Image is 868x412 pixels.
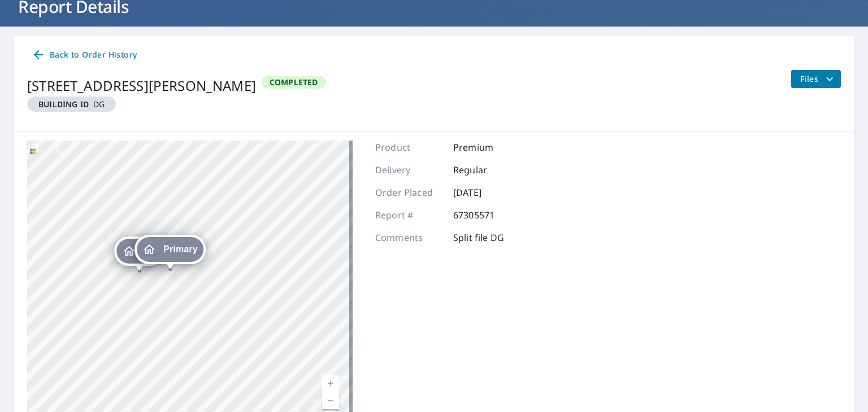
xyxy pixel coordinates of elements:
[38,99,89,109] em: Building ID
[375,208,443,222] p: Report #
[375,163,443,177] p: Delivery
[453,163,521,177] p: Regular
[453,141,521,154] p: Premium
[263,77,325,87] span: Completed
[791,70,841,88] button: filesDropdownBtn-67305571
[375,231,443,244] p: Comments
[453,208,521,222] p: 67305571
[27,45,141,65] a: Back to Order History
[322,392,339,409] a: Current Level 18, Zoom Out
[163,245,198,253] span: Primary
[453,186,521,199] p: [DATE]
[322,375,339,392] a: Current Level 18, Zoom In
[375,141,443,154] p: Product
[32,48,137,62] span: Back to Order History
[375,186,443,199] p: Order Placed
[114,236,164,271] div: Dropped pin, building DG, Residential property, 840 Nw Evans Street Sheridan, OR 97378
[134,235,206,270] div: Dropped pin, building Primary, Residential property, 840 Nw Evans Street Sheridan, OR 97378
[800,72,836,86] span: Files
[453,231,521,244] p: Split file DG
[32,99,111,109] span: DG
[27,76,256,96] div: [STREET_ADDRESS][PERSON_NAME]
